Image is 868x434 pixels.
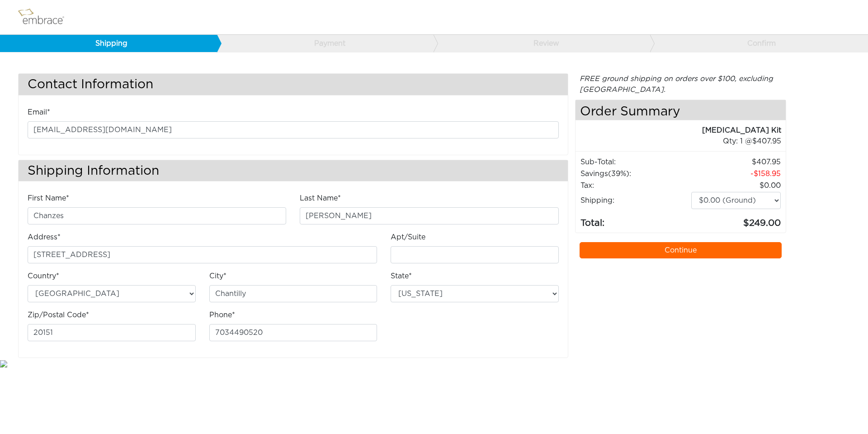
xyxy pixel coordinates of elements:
a: Continue [580,242,782,258]
td: 407.95 [691,156,781,168]
label: Address* [28,232,61,243]
a: Confirm [650,35,867,52]
span: 407.95 [752,138,781,145]
td: Shipping: [580,191,691,210]
div: 1 @ [587,136,782,147]
a: Payment [217,35,434,52]
td: 249.00 [691,210,781,230]
h3: Contact Information [19,74,568,95]
td: 0.00 [691,180,781,191]
label: Email* [28,107,50,118]
td: Total: [580,210,691,230]
label: Country* [28,271,59,281]
td: Savings : [580,168,691,180]
h4: Order Summary [576,100,786,120]
label: State* [391,271,412,281]
a: Review [433,35,650,52]
h3: Shipping Information [19,160,568,181]
td: 158.95 [691,168,781,180]
label: Zip/Postal Code* [28,310,89,320]
img: logo.png [16,6,75,29]
label: Apt/Suite [391,232,425,243]
td: Sub-Total: [580,156,691,168]
div: FREE ground shipping on orders over $100, excluding [GEOGRAPHIC_DATA]. [575,73,787,95]
label: First Name* [28,193,69,204]
label: City* [209,271,226,281]
span: (39%) [608,170,629,177]
label: Last Name* [300,193,341,204]
label: Phone* [209,310,235,320]
div: [MEDICAL_DATA] Kit [576,125,782,136]
td: Tax: [580,180,691,191]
